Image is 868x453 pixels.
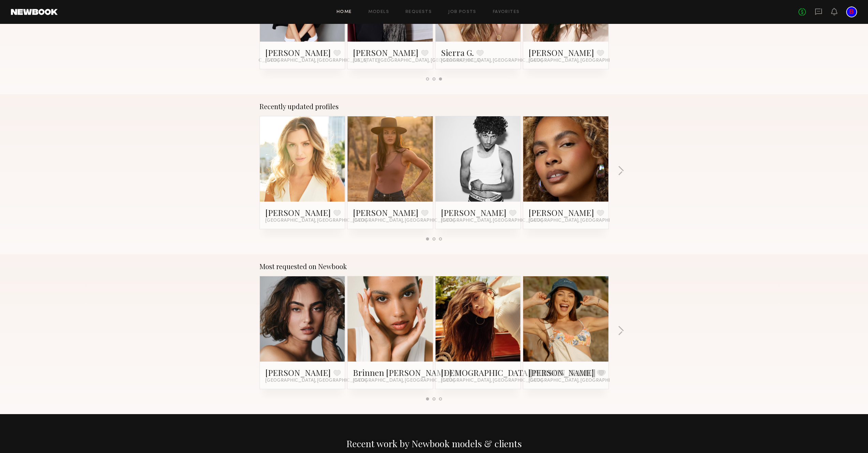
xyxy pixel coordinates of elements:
[406,10,432,14] a: Requests
[529,218,630,223] span: [GEOGRAPHIC_DATA], [GEOGRAPHIC_DATA]
[353,58,481,63] span: [US_STATE][GEOGRAPHIC_DATA], [GEOGRAPHIC_DATA]
[529,378,630,383] span: [GEOGRAPHIC_DATA], [GEOGRAPHIC_DATA]
[441,378,543,383] span: [GEOGRAPHIC_DATA], [GEOGRAPHIC_DATA]
[529,367,594,378] a: [PERSON_NAME]
[260,102,609,111] div: Recently updated profiles
[353,367,452,378] a: Brinnen [PERSON_NAME]
[260,262,609,271] div: Most requested on Newbook
[441,207,506,218] a: [PERSON_NAME]
[265,207,331,218] a: [PERSON_NAME]
[529,47,594,58] a: [PERSON_NAME]
[441,58,543,63] span: [GEOGRAPHIC_DATA], [GEOGRAPHIC_DATA]
[353,378,455,383] span: [GEOGRAPHIC_DATA], [GEOGRAPHIC_DATA]
[265,218,367,223] span: [GEOGRAPHIC_DATA], [GEOGRAPHIC_DATA]
[265,58,367,63] span: [GEOGRAPHIC_DATA], [GEOGRAPHIC_DATA]
[493,10,520,14] a: Favorites
[368,10,389,14] a: Models
[265,378,367,383] span: [GEOGRAPHIC_DATA], [GEOGRAPHIC_DATA]
[529,207,594,218] a: [PERSON_NAME]
[448,10,476,14] a: Job Posts
[265,367,331,378] a: [PERSON_NAME]
[441,47,474,58] a: Sierra G.
[441,367,596,378] a: [DEMOGRAPHIC_DATA][PERSON_NAME]
[353,207,418,218] a: [PERSON_NAME]
[265,47,331,58] a: [PERSON_NAME]
[529,58,630,63] span: [GEOGRAPHIC_DATA], [GEOGRAPHIC_DATA]
[353,47,418,58] a: [PERSON_NAME]
[441,218,543,223] span: [GEOGRAPHIC_DATA], [GEOGRAPHIC_DATA]
[353,218,455,223] span: [GEOGRAPHIC_DATA], [GEOGRAPHIC_DATA]
[337,10,352,14] a: Home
